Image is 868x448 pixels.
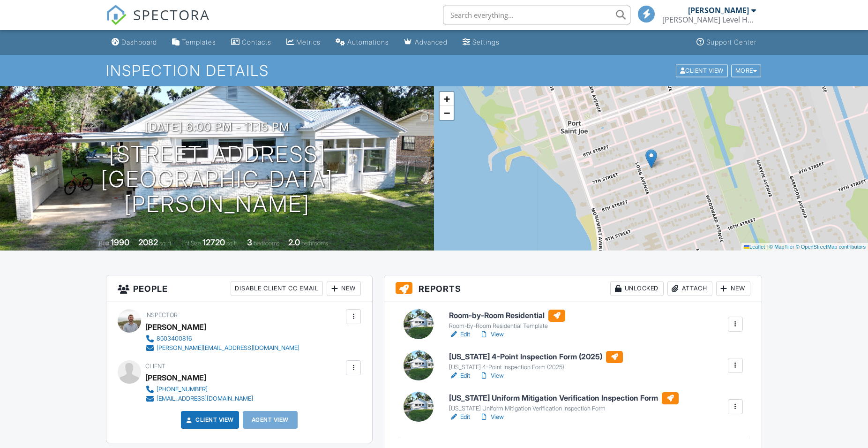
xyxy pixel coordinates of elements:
[145,385,253,394] a: [PHONE_NUMBER]
[254,240,279,247] span: bedrooms
[479,412,504,422] a: View
[296,38,321,46] div: Metrics
[181,240,201,247] span: Lot Size
[121,38,157,46] div: Dashboard
[400,34,451,51] a: Advanced
[693,34,760,51] a: Support Center
[106,275,372,302] h3: People
[449,405,679,412] div: [US_STATE] Uniform Mitigation Verification Inspection Form
[226,240,238,247] span: sq.ft.
[301,240,328,247] span: bathrooms
[111,237,129,247] div: 1990
[440,106,454,120] a: Zoom out
[327,281,361,296] div: New
[138,237,158,247] div: 2082
[157,386,208,393] div: [PHONE_NUMBER]
[766,244,768,250] span: |
[449,351,623,363] h6: [US_STATE] 4-Point Inspection Form (2025)
[449,392,679,404] h6: [US_STATE] Uniform Mitigation Verification Inspection Form
[283,34,324,51] a: Metrics
[159,240,172,247] span: sq. ft.
[106,62,762,79] h1: Inspection Details
[145,363,165,370] span: Client
[133,5,210,24] span: SPECTORA
[288,237,300,247] div: 2.0
[332,34,393,51] a: Automations (Basic)
[675,67,730,74] a: Client View
[443,6,630,24] input: Search everything...
[479,371,504,380] a: View
[247,237,252,247] div: 3
[667,281,712,296] div: Attach
[157,344,299,352] div: [PERSON_NAME][EMAIL_ADDRESS][DOMAIN_NAME]
[182,38,216,46] div: Templates
[744,244,765,250] a: Leaflet
[184,415,234,425] a: Client View
[145,311,178,319] span: Inspector
[157,395,253,402] div: [EMAIL_ADDRESS][DOMAIN_NAME]
[227,34,275,51] a: Contacts
[108,34,161,51] a: Dashboard
[157,335,192,342] div: 8503400816
[449,412,470,422] a: Edit
[688,6,749,15] div: [PERSON_NAME]
[145,371,206,385] div: [PERSON_NAME]
[145,334,299,343] a: 8503400816
[168,34,220,51] a: Templates
[706,38,756,46] div: Support Center
[106,13,210,32] a: SPECTORA
[242,38,271,46] div: Contacts
[145,121,290,133] h3: [DATE] 6:00 pm - 11:15 pm
[106,5,127,25] img: The Best Home Inspection Software - Spectora
[449,322,565,330] div: Room-by-Room Residential Template
[145,394,253,403] a: [EMAIL_ADDRESS][DOMAIN_NAME]
[449,310,565,330] a: Room-by-Room Residential Room-by-Room Residential Template
[415,38,448,46] div: Advanced
[662,15,756,24] div: Seay Level Home Inspections, LLC
[231,281,323,296] div: Disable Client CC Email
[645,149,657,168] img: Marker
[676,64,728,77] div: Client View
[472,38,500,46] div: Settings
[449,371,470,380] a: Edit
[610,281,664,296] div: Unlocked
[440,92,454,106] a: Zoom in
[769,244,794,250] a: © MapTiler
[731,64,762,77] div: More
[796,244,866,250] a: © OpenStreetMap contributors
[15,142,419,216] h1: [STREET_ADDRESS] [GEOGRAPHIC_DATA][PERSON_NAME]
[347,38,389,46] div: Automations
[449,330,470,339] a: Edit
[479,330,504,339] a: View
[449,364,623,371] div: [US_STATE] 4-Point Inspection Form (2025)
[99,240,109,247] span: Built
[444,93,450,105] span: +
[384,275,762,302] h3: Reports
[444,107,450,119] span: −
[202,237,225,247] div: 12720
[449,351,623,372] a: [US_STATE] 4-Point Inspection Form (2025) [US_STATE] 4-Point Inspection Form (2025)
[459,34,503,51] a: Settings
[716,281,750,296] div: New
[449,392,679,413] a: [US_STATE] Uniform Mitigation Verification Inspection Form [US_STATE] Uniform Mitigation Verifica...
[145,320,206,334] div: [PERSON_NAME]
[145,343,299,353] a: [PERSON_NAME][EMAIL_ADDRESS][DOMAIN_NAME]
[449,310,565,322] h6: Room-by-Room Residential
